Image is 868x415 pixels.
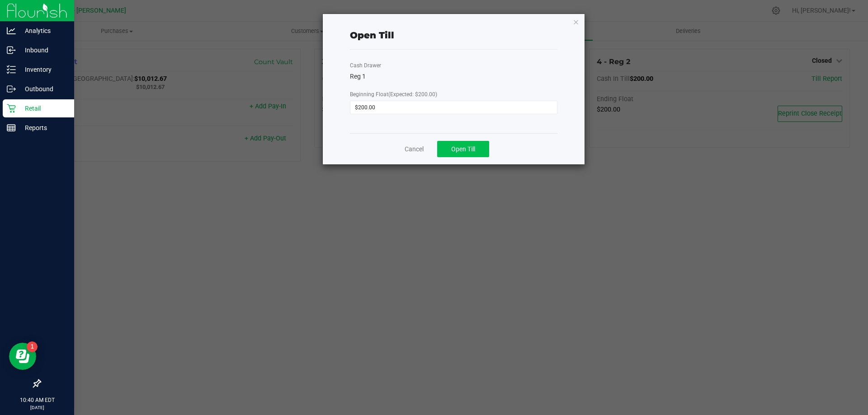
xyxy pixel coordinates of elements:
span: Beginning Float [350,91,437,98]
inline-svg: Retail [7,104,16,113]
p: Inbound [16,45,70,56]
inline-svg: Reports [7,123,16,132]
button: Open Till [437,141,489,157]
p: Outbound [16,84,70,94]
div: Open Till [350,28,394,42]
p: Inventory [16,64,70,75]
p: Analytics [16,25,70,36]
iframe: Resource center [9,343,36,370]
inline-svg: Outbound [7,84,16,93]
p: 10:40 AM EDT [4,396,70,404]
inline-svg: Inbound [7,46,16,55]
iframe: Resource center unread badge [27,341,38,352]
span: (Expected: $200.00) [388,91,437,98]
span: Open Till [451,145,475,153]
inline-svg: Analytics [7,26,16,35]
label: Cash Drawer [350,61,381,70]
p: [DATE] [4,404,70,411]
inline-svg: Inventory [7,65,16,74]
div: Reg 1 [350,72,557,81]
p: Reports [16,122,70,133]
p: Retail [16,103,70,114]
a: Cancel [405,145,424,154]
